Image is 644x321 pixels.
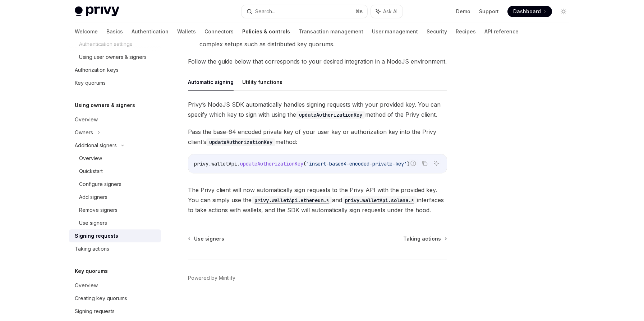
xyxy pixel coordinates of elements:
[69,204,161,217] a: Remove signers
[237,160,240,167] span: .
[79,206,118,214] div: Remove signers
[79,180,121,189] div: Configure signers
[383,8,397,15] span: Ask AI
[513,8,541,15] span: Dashboard
[79,53,147,61] div: Using user owners & signers
[75,294,127,303] div: Creating key quorums
[407,160,410,167] span: )
[211,160,237,167] span: walletApi
[194,160,208,167] span: privy
[69,217,161,229] a: Use signers
[241,5,367,18] button: Search...⌘K
[79,193,107,201] div: Add signers
[69,279,161,292] a: Overview
[69,242,161,255] a: Taking actions
[69,152,161,165] a: Overview
[79,167,103,176] div: Quickstart
[75,281,98,290] div: Overview
[189,235,224,242] a: Use signers
[479,8,499,15] a: Support
[106,23,123,40] a: Basics
[75,79,106,87] div: Key quorums
[75,245,109,253] div: Taking actions
[75,66,119,74] div: Authorization keys
[299,23,363,40] a: Transaction management
[484,23,519,40] a: API reference
[240,160,303,167] span: updateAuthorizationKey
[427,23,447,40] a: Security
[69,76,161,89] a: Key quorums
[188,274,235,282] a: Powered by Mintlify
[69,178,161,191] a: Configure signers
[306,160,407,167] span: 'insert-base64-encoded-private-key'
[342,196,417,204] code: privy.walletApi.solana.*
[188,99,447,120] span: Privy’s NodeJS SDK automatically handles signing requests with your provided key. You can specify...
[355,9,363,14] span: ⌘ K
[79,154,102,163] div: Overview
[69,292,161,305] a: Creating key quorums
[208,160,211,167] span: .
[420,159,429,168] button: Copy the contents from the code block
[456,8,470,15] a: Demo
[75,6,119,17] img: light logo
[75,267,108,275] h5: Key quorums
[69,305,161,318] a: Signing requests
[69,64,161,76] a: Authorization keys
[204,23,234,40] a: Connectors
[242,74,282,90] button: Utility functions
[132,23,169,40] a: Authentication
[75,141,117,150] div: Additional signers
[69,51,161,64] a: Using user owners & signers
[206,138,275,146] code: updateAuthorizationKey
[409,159,418,168] button: Report incorrect code
[242,23,290,40] a: Policies & controls
[403,235,441,242] span: Taking actions
[75,128,93,137] div: Owners
[75,115,98,124] div: Overview
[69,229,161,242] a: Signing requests
[303,160,306,167] span: (
[252,196,332,204] a: privy.walletApi.ethereum.*
[188,127,447,147] span: Pass the base-64 encoded private key of your user key or authorization key into the Privy client’...
[177,23,196,40] a: Wallets
[456,23,476,40] a: Recipes
[75,101,135,110] h5: Using owners & signers
[188,74,234,90] button: Automatic signing
[432,159,441,168] button: Ask AI
[372,23,418,40] a: User management
[194,235,224,242] span: Use signers
[252,196,332,204] code: privy.walletApi.ethereum.*
[75,23,98,40] a: Welcome
[188,56,447,66] span: Follow the guide below that corresponds to your desired integration in a NodeJS environment.
[69,113,161,126] a: Overview
[558,6,569,17] button: Toggle dark mode
[507,6,552,17] a: Dashboard
[188,185,447,215] span: The Privy client will now automatically sign requests to the Privy API with the provided key. You...
[296,111,365,119] code: updateAuthorizationKey
[75,232,118,240] div: Signing requests
[75,307,115,316] div: Signing requests
[255,7,275,16] div: Search...
[69,165,161,178] a: Quickstart
[79,219,107,227] div: Use signers
[403,235,446,242] a: Taking actions
[371,5,402,18] button: Ask AI
[342,196,417,204] a: privy.walletApi.solana.*
[69,191,161,204] a: Add signers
